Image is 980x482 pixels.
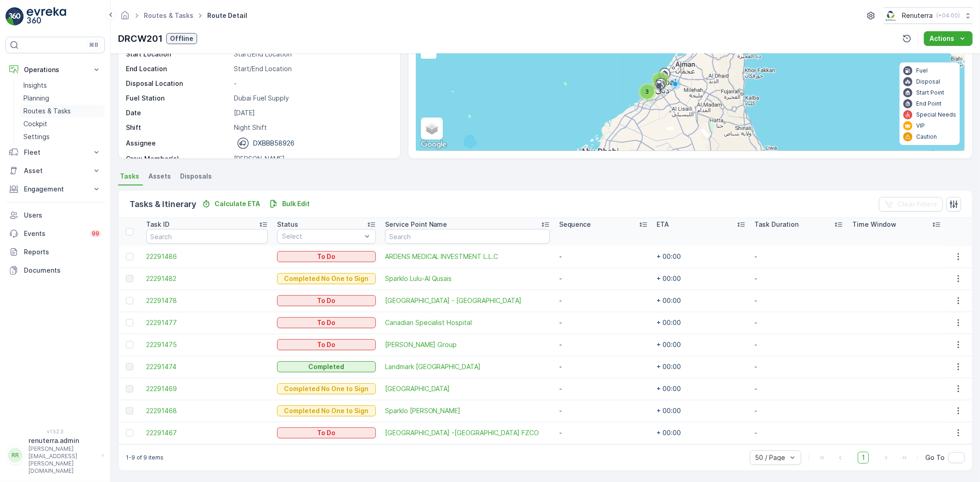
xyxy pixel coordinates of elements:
p: To Do [317,296,335,305]
p: VIP [916,122,925,129]
a: Landmark Premier Hotel [385,362,550,371]
a: Open this area in Google Maps (opens a new window) [419,139,449,151]
p: [DATE] [234,108,391,118]
td: - [750,378,848,400]
a: Routes & Tasks [20,105,105,118]
a: Planning [20,92,105,105]
p: Select [282,232,361,241]
span: 22291486 [146,252,268,261]
p: Documents [24,266,101,275]
div: Toggle Row Selected [126,407,133,415]
p: Tasks & Itinerary [130,198,196,211]
a: 22291467 [146,428,268,437]
input: Search [385,229,550,244]
button: Renuterra(+04:00) [884,7,973,24]
td: - [555,400,652,422]
span: Sparklo [PERSON_NAME] [385,406,550,415]
td: - [750,312,848,334]
span: Go To [925,453,945,462]
span: 22291477 [146,318,268,327]
td: - [555,334,652,356]
a: Settings [20,130,105,143]
p: Routes & Tasks [23,106,71,116]
span: v 1.52.3 [6,429,105,434]
p: Users [24,211,101,220]
button: To Do [277,317,375,328]
div: Toggle Row Selected [126,319,133,326]
img: logo_light-DOdMpM7g.png [27,7,66,26]
td: - [750,400,848,422]
td: - [555,422,652,444]
span: 1 [858,452,869,464]
td: - [750,422,848,444]
td: - [555,378,652,400]
div: Toggle Row Selected [126,275,133,282]
a: Homepage [120,14,130,22]
p: To Do [317,318,335,327]
button: Completed No One to Sign [277,273,375,284]
td: + 00:00 [652,312,750,334]
span: 6 [658,77,662,84]
a: 22291474 [146,362,268,371]
span: Sparklo Lulu-Al Qusais [385,274,550,283]
button: RRrenuterra.admin[PERSON_NAME][EMAIL_ADDRESS][PERSON_NAME][DOMAIN_NAME] [6,436,105,475]
span: Landmark [GEOGRAPHIC_DATA] [385,362,550,371]
p: Sequence [559,220,591,229]
button: Asset [6,162,105,180]
a: ARDENS MEDICAL INVESTMENT L.L.C [385,252,550,261]
button: To Do [277,427,375,438]
span: Canadian Specialist Hospital [385,318,550,327]
p: Night Shift [234,123,391,132]
td: - [555,268,652,290]
a: Documents [6,261,105,280]
p: [PERSON_NAME] [234,154,391,163]
div: Toggle Row Selected [126,385,133,392]
p: Shift [126,123,230,132]
p: Special Needs [916,111,956,118]
p: Operations [24,65,86,74]
td: - [750,246,848,268]
p: renuterra.admin [28,436,97,445]
p: Disposal Location [126,79,230,88]
p: Caution [916,133,937,140]
span: Disposals [180,172,212,181]
div: 0 [416,5,964,151]
p: Status [277,220,298,229]
p: Renuterra [902,11,933,20]
button: Engagement [6,180,105,198]
a: Centara Mirage Beach Resort -Dubai FZCO [385,428,550,437]
p: ⌘B [89,41,98,49]
p: Dubai Fuel Supply [234,94,391,103]
span: [GEOGRAPHIC_DATA] -[GEOGRAPHIC_DATA] FZCO [385,428,550,437]
div: Toggle Row Selected [126,341,133,348]
a: 22291475 [146,340,268,349]
button: To Do [277,339,375,350]
p: Time Window [852,220,896,229]
p: Cockpit [23,119,47,129]
p: Crew Member(s) [126,154,230,163]
p: Service Point Name [385,220,448,229]
td: + 00:00 [652,290,750,312]
img: Screenshot_2024-07-26_at_13.33.01.png [884,11,898,21]
div: 3 [638,83,657,101]
p: Settings [23,132,50,141]
p: Asset [24,166,86,175]
img: Google [419,139,449,151]
span: [PERSON_NAME] Group [385,340,550,349]
a: 22291482 [146,274,268,283]
span: Assets [148,172,171,181]
p: - [234,79,391,88]
img: logo [6,7,24,26]
span: 22291469 [146,384,268,393]
td: + 00:00 [652,268,750,290]
p: Task Duration [755,220,799,229]
td: + 00:00 [652,334,750,356]
a: Reports [6,243,105,261]
a: Cockpit [20,118,105,130]
span: [GEOGRAPHIC_DATA] [385,384,550,393]
p: Start/End Location [234,64,391,73]
p: 1-9 of 9 items [126,454,164,461]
